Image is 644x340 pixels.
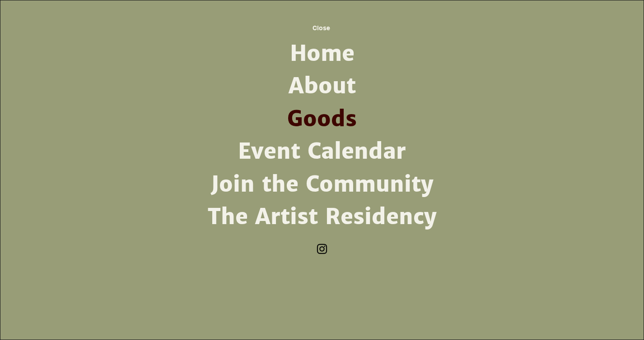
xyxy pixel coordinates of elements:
[204,70,440,102] a: About
[204,37,440,233] nav: Site
[204,168,440,201] a: Join the Community
[297,18,345,37] button: Close
[204,103,440,135] a: Goods
[315,242,329,256] img: Instagram
[315,242,329,256] ul: Social Bar
[204,37,440,70] a: Home
[204,201,440,233] a: The Artist Residency
[204,135,440,168] a: Event Calendar
[313,24,330,32] span: Close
